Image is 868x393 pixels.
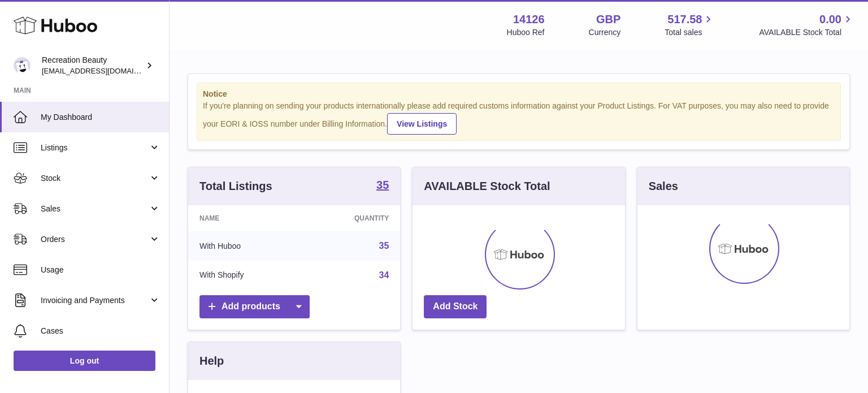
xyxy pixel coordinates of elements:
[41,295,149,306] span: Invoicing and Payments
[14,57,31,74] img: internalAdmin-14126@internal.huboo.com
[41,173,149,184] span: Stock
[188,205,302,231] th: Name
[203,101,835,135] div: If you're planning on sending your products internationally please add required customs informati...
[41,112,160,123] span: My Dashboard
[649,179,678,194] h3: Sales
[188,261,302,290] td: With Shopify
[387,113,457,135] a: View Listings
[596,12,620,27] strong: GBP
[759,27,854,38] span: AVAILABLE Stock Total
[507,27,545,38] div: Huboo Ref
[379,241,389,251] a: 35
[302,205,400,231] th: Quantity
[376,179,389,191] strong: 35
[589,27,621,38] div: Currency
[379,270,389,280] a: 34
[188,231,302,261] td: With Huboo
[424,179,550,194] h3: AVAILABLE Stock Total
[759,12,854,38] a: 0.00 AVAILABLE Stock Total
[199,295,310,318] a: Add products
[199,353,224,369] h3: Help
[665,12,715,38] a: 517.58 Total sales
[41,142,149,153] span: Listings
[203,89,835,100] strong: Notice
[665,27,715,38] span: Total sales
[819,12,841,27] span: 0.00
[41,265,160,275] span: Usage
[42,55,144,76] div: Recreation Beauty
[41,234,149,245] span: Orders
[424,295,487,318] a: Add Stock
[513,12,545,27] strong: 14126
[199,179,272,194] h3: Total Listings
[42,66,166,75] span: [EMAIL_ADDRESS][DOMAIN_NAME]
[376,179,389,193] a: 35
[14,351,155,371] a: Log out
[667,12,702,27] span: 517.58
[41,326,160,336] span: Cases
[41,204,149,214] span: Sales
